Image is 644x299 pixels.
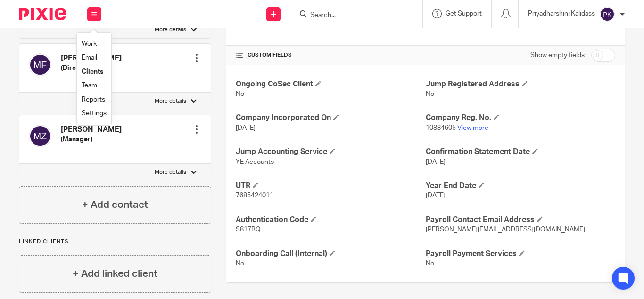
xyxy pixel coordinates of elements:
[236,91,244,97] span: No
[236,181,425,191] h4: UTR
[426,181,615,191] h4: Year End Date
[426,226,585,233] span: [PERSON_NAME][EMAIL_ADDRESS][DOMAIN_NAME]
[236,113,425,123] h4: Company Incorporated On
[426,113,615,123] h4: Company Reg. No.
[426,192,446,199] span: [DATE]
[426,215,615,225] h4: Payroll Contact Email Address
[82,197,148,212] h4: + Add contact
[61,135,122,144] h5: (Manager)
[29,125,51,147] img: svg%3E
[236,147,425,157] h4: Jump Accounting Service
[82,41,97,47] a: Work
[82,96,105,103] a: Reports
[309,11,394,20] input: Search
[155,169,186,176] p: More details
[426,159,446,165] span: [DATE]
[426,249,615,259] h4: Payroll Payment Services
[236,192,273,199] span: 7685424011
[236,51,425,59] h4: CUSTOM FIELDS
[82,82,97,89] a: Team
[426,260,434,267] span: No
[446,10,482,17] span: Get Support
[236,215,425,225] h4: Authentication Code
[19,8,66,20] img: Pixie
[155,26,186,34] p: More details
[426,79,615,89] h4: Jump Registered Address
[530,51,585,60] label: Show empty fields
[82,54,97,61] a: Email
[61,53,122,63] h4: [PERSON_NAME]
[82,110,107,117] a: Settings
[426,125,456,131] span: 10884605
[236,260,244,267] span: No
[61,125,122,135] h4: [PERSON_NAME]
[61,63,122,73] h5: (Director)
[236,226,261,233] span: S817BQ
[236,125,256,131] span: [DATE]
[600,7,615,22] img: svg%3E
[236,79,425,89] h4: Ongoing CoSec Client
[426,147,615,157] h4: Confirmation Statement Date
[29,53,51,76] img: svg%3E
[236,249,425,259] h4: Onboarding Call (Internal)
[426,91,434,97] span: No
[19,238,211,246] p: Linked clients
[528,9,595,18] p: Priyadharshini Kalidass
[236,159,274,165] span: YE Accounts
[82,68,103,75] a: Clients
[155,97,186,105] p: More details
[73,266,157,281] h4: + Add linked client
[457,125,488,131] a: View more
